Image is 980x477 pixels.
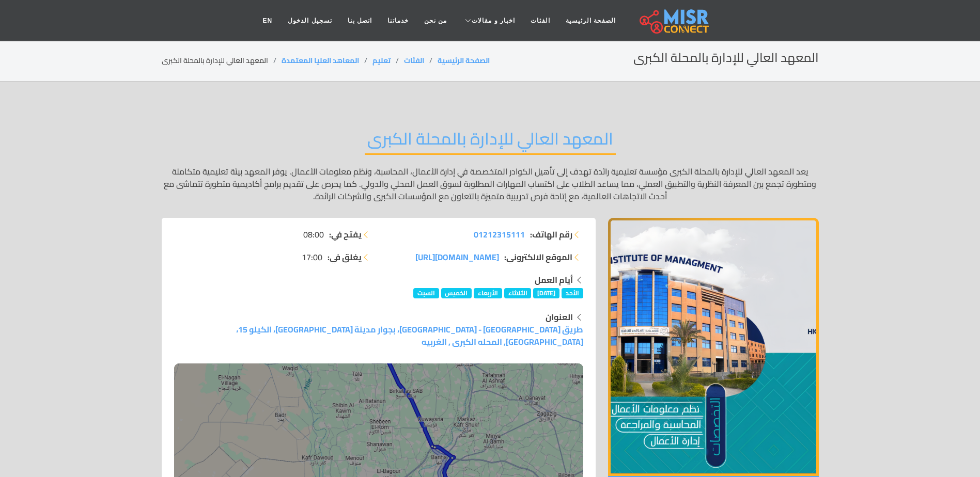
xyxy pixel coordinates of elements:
p: يعد المعهد العالي للإدارة بالمحلة الكبرى مؤسسة تعليمية رائدة تهدف إلى تأهيل الكوادر المتخصصة في إ... [162,165,819,202]
a: من نحن [416,11,455,30]
li: المعهد العالي للإدارة بالمحلة الكبرى [162,55,282,66]
span: الأربعاء [474,288,502,298]
span: الأحد [562,288,583,298]
span: اخبار و مقالات [472,16,515,25]
img: main.misr_connect [640,8,709,34]
div: 1 / 1 [608,218,819,476]
a: الفئات [404,54,424,67]
a: المعاهد العليا المعتمدة [282,54,359,67]
strong: العنوان [546,309,573,325]
strong: يغلق في: [328,251,362,263]
a: اخبار و مقالات [455,11,523,30]
a: الصفحة الرئيسية [438,54,490,67]
a: تسجيل الدخول [280,11,339,30]
a: 01212315111 [474,228,525,241]
span: [DATE] [533,288,559,298]
img: المعهد العالي للإدارة بالمحلة الكبرى [608,218,819,476]
strong: أيام العمل [535,272,573,288]
a: [DOMAIN_NAME][URL] [415,251,499,263]
a: EN [255,11,281,30]
a: خدماتنا [380,11,416,30]
strong: يفتح في: [329,228,362,241]
span: [DOMAIN_NAME][URL] [415,249,499,265]
a: اتصل بنا [340,11,380,30]
span: 01212315111 [474,227,525,242]
span: 17:00 [302,251,322,263]
strong: رقم الهاتف: [530,228,572,241]
a: تعليم [372,54,391,67]
a: الفئات [523,11,558,30]
span: الخميس [441,288,472,298]
span: الثلاثاء [504,288,532,298]
h2: المعهد العالي للإدارة بالمحلة الكبرى [633,51,819,66]
h2: المعهد العالي للإدارة بالمحلة الكبرى [365,129,616,155]
span: السبت [413,288,439,298]
strong: الموقع الالكتروني: [504,251,572,263]
span: 08:00 [303,228,324,241]
a: الصفحة الرئيسية [558,11,624,30]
